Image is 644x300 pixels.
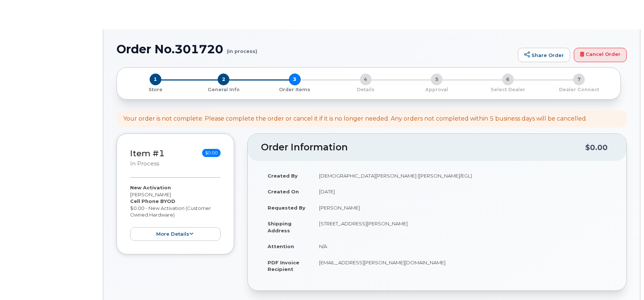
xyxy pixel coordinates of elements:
[191,86,256,93] p: General Info
[268,205,305,211] strong: Requested By
[312,254,613,277] td: [EMAIL_ADDRESS][PERSON_NAME][DOMAIN_NAME]
[312,238,613,254] td: N/A
[150,74,161,85] span: 1
[130,198,175,204] strong: Cell Phone BYOD
[117,43,514,56] h1: Order No.301720
[312,168,613,184] td: [DEMOGRAPHIC_DATA][PERSON_NAME] ([PERSON_NAME]/EGL)
[268,260,299,272] strong: PDF Invoice Recipient
[218,74,229,85] span: 2
[123,115,587,123] div: Your order is not complete. Please complete the order or cancel it if it is no longer needed. Any...
[227,43,257,54] small: (in process)
[130,148,165,158] a: Item #1
[130,160,159,167] small: in process
[312,200,613,216] td: [PERSON_NAME]
[130,184,221,241] div: [PERSON_NAME] $0.00 - New Activation (Customer Owned Hardware)
[518,48,570,63] a: Share Order
[261,142,585,153] h2: Order Information
[312,215,613,238] td: [STREET_ADDRESS][PERSON_NAME]
[202,149,221,157] span: $0.00
[585,140,608,154] div: $0.00
[268,173,298,179] strong: Created By
[268,221,291,233] strong: Shipping Address
[123,85,188,93] a: 1 Store
[130,227,221,241] button: more details
[574,48,627,63] a: Cancel Order
[130,185,171,190] strong: New Activation
[126,86,185,93] p: Store
[312,183,613,200] td: [DATE]
[268,189,299,194] strong: Created On
[268,243,294,249] strong: Attention
[188,85,259,93] a: 2 General Info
